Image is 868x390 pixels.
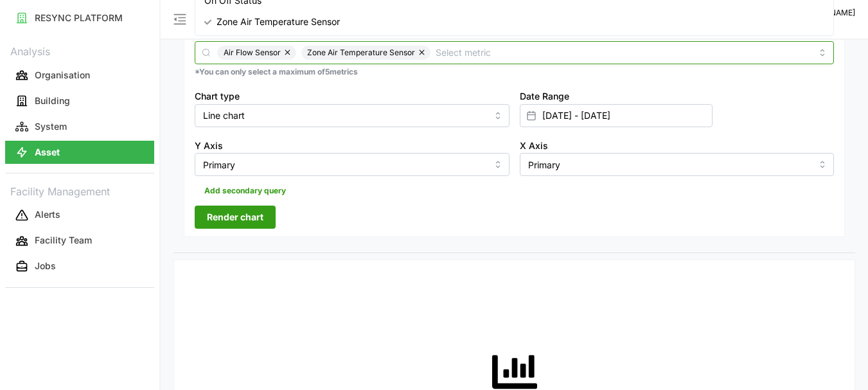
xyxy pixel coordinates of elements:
[195,67,834,78] p: *You can only select a maximum of 5 metrics
[5,254,154,279] a: Jobs
[35,146,60,159] p: Asset
[5,204,154,227] button: Alerts
[5,114,154,139] a: System
[5,202,154,228] a: Alerts
[307,46,415,60] span: Zone Air Temperature Sensor
[35,260,56,272] p: Jobs
[35,234,92,247] p: Facility Team
[5,255,154,278] button: Jobs
[35,69,90,82] p: Organisation
[204,182,286,200] span: Add secondary query
[5,139,154,165] a: Asset
[520,89,569,103] label: Date Range
[195,206,276,229] button: Render chart
[217,15,340,29] span: Zone Air Temperature Sensor
[5,64,154,87] button: Organisation
[207,206,263,228] span: Render chart
[5,181,154,200] p: Facility Management
[5,88,154,114] a: Building
[35,12,123,24] p: RESYNC PLATFORM
[520,139,548,153] label: X Axis
[520,153,835,176] input: Select X axis
[195,104,509,127] input: Select chart type
[35,94,70,107] p: Building
[5,228,154,254] a: Facility Team
[35,120,67,133] p: System
[5,229,154,253] button: Facility Team
[195,153,509,176] input: Select Y axis
[195,139,223,153] label: Y Axis
[520,104,713,127] input: Select date range
[195,181,296,200] button: Add secondary query
[5,5,154,31] a: RESYNC PLATFORM
[5,62,154,88] a: Organisation
[5,89,154,112] button: Building
[5,141,154,164] button: Asset
[35,208,60,221] p: Alerts
[436,45,811,59] input: Select metric
[5,115,154,138] button: System
[224,46,281,60] span: Air Flow Sensor
[5,6,154,30] button: RESYNC PLATFORM
[195,89,240,103] label: Chart type
[5,41,154,60] p: Analysis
